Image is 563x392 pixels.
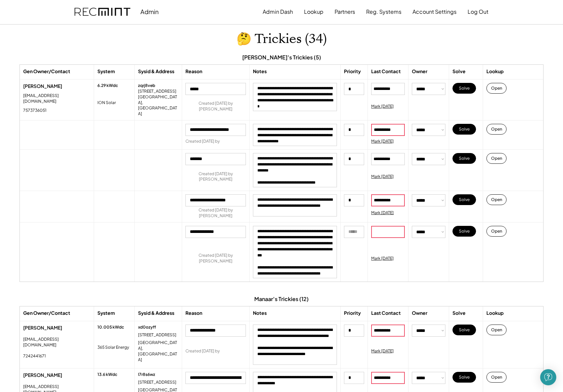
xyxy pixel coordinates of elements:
[97,68,115,75] div: System
[253,68,267,75] div: Notes
[242,54,321,61] div: [PERSON_NAME]'s Trickies (5)
[185,348,220,354] div: Created [DATE] by
[344,310,361,316] div: Priority
[23,310,70,316] div: Gen Owner/Contact
[253,310,267,316] div: Notes
[97,325,124,330] div: 10.005 kWdc
[486,68,504,75] div: Lookup
[486,153,507,164] button: Open
[140,8,159,15] div: Admin
[452,325,476,335] button: Solve
[185,310,202,316] div: Reason
[138,380,176,385] div: [STREET_ADDRESS]
[97,310,115,316] div: System
[236,31,327,47] h1: 🤔 Trickies (34)
[304,5,323,18] button: Lookup
[452,124,476,135] button: Solve
[412,68,427,75] div: Owner
[486,372,507,383] button: Open
[23,353,46,359] div: 7242441671
[23,337,90,348] div: [EMAIL_ADDRESS][DOMAIN_NAME]
[371,104,394,109] div: Mark [DATE]
[138,340,178,362] div: [GEOGRAPHIC_DATA], [GEOGRAPHIC_DATA]
[366,5,401,18] button: Reg. Systems
[263,5,293,18] button: Admin Dash
[371,174,394,180] div: Mark [DATE]
[75,8,130,16] img: recmint-logotype%403x.png
[486,194,507,205] button: Open
[97,345,129,350] div: 365 Solar Energy
[185,68,202,75] div: Reason
[486,325,507,335] button: Open
[486,226,507,237] button: Open
[138,332,176,338] div: [STREET_ADDRESS]
[23,108,46,113] div: 7573736051
[97,372,117,378] div: 13.6 kWdc
[452,372,476,383] button: Solve
[138,94,178,117] div: [GEOGRAPHIC_DATA], [GEOGRAPHIC_DATA]
[23,372,90,379] div: [PERSON_NAME]
[23,68,70,75] div: Gen Owner/Contact
[344,68,361,75] div: Priority
[185,207,246,219] div: Created [DATE] by [PERSON_NAME]
[468,5,488,18] button: Log Out
[486,124,507,135] button: Open
[452,153,476,164] button: Solve
[23,325,90,331] div: [PERSON_NAME]
[254,295,309,303] div: Manaar's Trickies (12)
[185,171,246,183] div: Created [DATE] by [PERSON_NAME]
[138,68,174,75] div: Sysid & Address
[371,68,401,75] div: Last Contact
[138,89,176,94] div: [STREET_ADDRESS]
[452,226,476,237] button: Solve
[97,83,118,89] div: 6.29 kWdc
[452,83,476,94] button: Solve
[452,194,476,205] button: Solve
[412,310,427,316] div: Owner
[185,101,246,112] div: Created [DATE] by [PERSON_NAME]
[371,256,394,261] div: Mark [DATE]
[23,93,90,104] div: [EMAIL_ADDRESS][DOMAIN_NAME]
[138,310,174,316] div: Sysid & Address
[335,5,355,18] button: Partners
[97,100,116,106] div: ION Solar
[185,253,246,264] div: Created [DATE] by [PERSON_NAME]
[138,372,155,378] div: l7r8s6wz
[23,83,90,90] div: [PERSON_NAME]
[413,5,457,18] button: Account Settings
[138,83,155,89] div: zqrj8veb
[371,310,401,316] div: Last Contact
[185,139,220,144] div: Created [DATE] by
[452,310,466,316] div: Solve
[371,210,394,216] div: Mark [DATE]
[486,310,504,316] div: Lookup
[371,139,394,144] div: Mark [DATE]
[371,348,394,354] div: Mark [DATE]
[486,83,507,94] button: Open
[540,369,556,385] div: Open Intercom Messenger
[138,325,156,330] div: xd0ozyff
[452,68,466,75] div: Solve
